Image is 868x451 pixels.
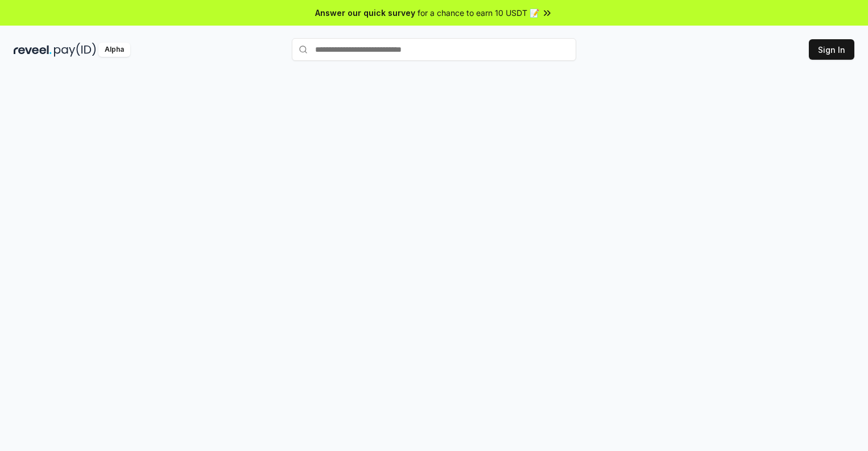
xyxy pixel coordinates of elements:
[809,39,854,60] button: Sign In
[315,7,415,19] span: Answer our quick survey
[54,43,96,57] img: pay_id
[98,43,130,57] div: Alpha
[14,43,52,57] img: reveel_dark
[418,7,539,19] span: for a chance to earn 10 USDT 📝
